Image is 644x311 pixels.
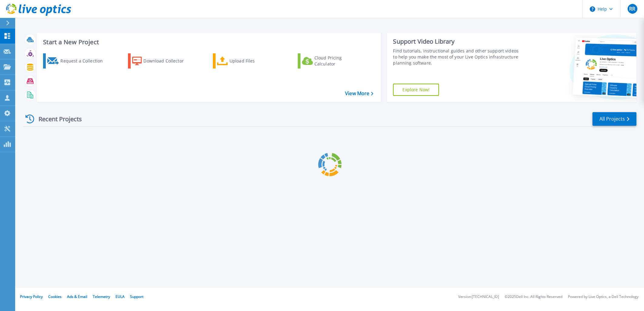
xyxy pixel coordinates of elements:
a: Cookies [48,294,62,299]
div: Recent Projects [23,112,90,126]
div: Find tutorials, instructional guides and other support videos to help you make the most of your L... [393,48,521,66]
a: Request a Collection [43,53,111,69]
div: Cloud Pricing Calculator [314,55,363,67]
a: Cloud Pricing Calculator [298,53,365,69]
div: Request a Collection [60,55,109,67]
a: Ads & Email [67,294,87,299]
a: EULA [116,294,125,299]
div: Support Video Library [393,38,521,45]
a: All Projects [592,112,636,126]
div: Download Collector [143,55,192,67]
h3: Start a New Project [43,39,373,45]
a: Privacy Policy [20,294,43,299]
li: Powered by Live Optics, a Dell Technology [568,295,639,299]
li: Version: [TECHNICAL_ID] [458,295,499,299]
a: Support [130,294,143,299]
a: Upload Files [213,53,280,69]
a: Telemetry [93,294,110,299]
li: © 2025 Dell Inc. All Rights Reserved [505,295,562,299]
a: Explore Now! [393,84,439,96]
a: View More [345,91,373,96]
a: Download Collector [128,53,196,69]
span: RR [629,6,635,11]
div: Upload Files [230,55,278,67]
